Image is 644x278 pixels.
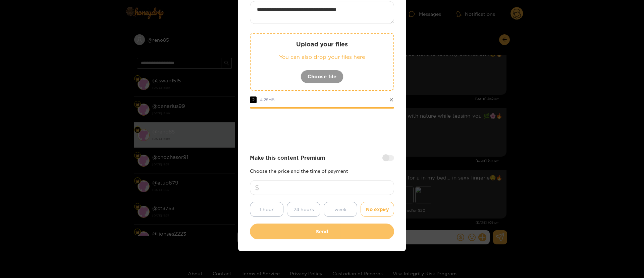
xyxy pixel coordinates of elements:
[250,96,257,103] span: 2
[293,205,314,213] span: 24 hours
[260,205,274,213] span: 1 hour
[287,202,320,217] button: 24 hours
[264,53,380,61] p: You can also drop your files here
[264,40,380,48] p: Upload your files
[250,202,283,217] button: 1 hour
[361,202,394,217] button: No expiry
[334,205,346,213] span: week
[366,205,389,213] span: No expiry
[250,224,394,239] button: Send
[260,97,275,102] span: 4.25 MB
[250,154,325,162] strong: Make this content Premium
[250,168,394,173] p: Choose the price and the time of payment
[324,202,357,217] button: week
[301,70,343,83] button: Choose file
